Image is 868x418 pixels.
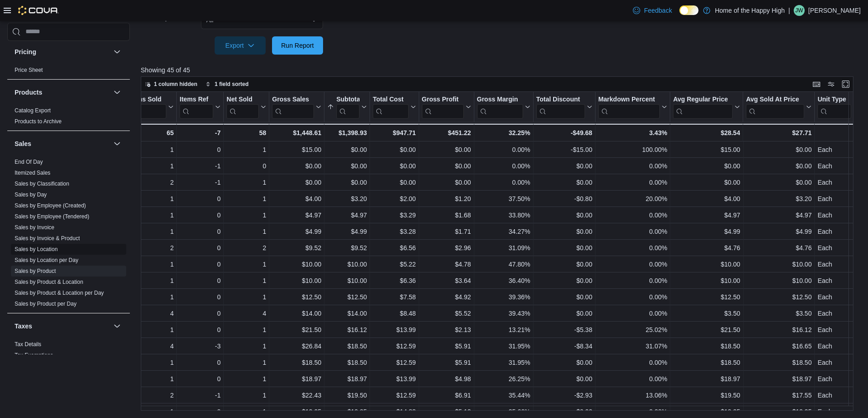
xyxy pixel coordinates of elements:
[536,259,592,270] div: $0.00
[15,180,69,187] span: Sales by Classification
[15,158,43,166] span: End Of Day
[129,275,174,286] div: 1
[15,278,83,286] span: Sales by Product & Location
[180,161,221,171] div: -1
[817,193,858,204] div: Each
[15,257,78,264] span: Sales by Location per Day
[373,193,416,204] div: $2.00
[129,210,174,221] div: 1
[817,210,858,221] div: Each
[536,96,592,119] button: Total Discount
[281,41,314,50] span: Run Report
[746,292,812,302] div: $12.50
[421,177,471,188] div: $0.00
[327,96,367,119] button: Subtotal
[673,292,740,302] div: $12.50
[272,242,321,253] div: $9.52
[746,341,812,352] div: $16.65
[598,242,667,253] div: 0.00%
[477,324,530,335] div: 13.21%
[421,308,471,319] div: $5.52
[373,161,416,171] div: $0.00
[673,96,733,104] div: Avg Regular Price
[598,275,667,286] div: 0.00%
[421,96,463,104] div: Gross Profit
[15,139,31,148] h3: Sales
[180,210,221,221] div: 0
[226,275,266,286] div: 1
[129,259,174,270] div: 1
[15,224,54,231] span: Sales by Invoice
[644,6,672,15] span: Feedback
[226,292,266,302] div: 1
[536,177,592,188] div: $0.00
[673,275,740,286] div: $10.00
[226,324,266,335] div: 1
[226,144,266,155] div: 1
[327,259,367,270] div: $10.00
[817,127,858,138] div: -
[272,96,314,119] div: Gross Sales
[536,96,585,119] div: Total Discount
[15,246,58,253] span: Sales by Location
[327,324,367,335] div: $16.12
[421,226,471,237] div: $1.71
[327,242,367,253] div: $9.52
[272,324,321,335] div: $21.50
[477,96,523,119] div: Gross Margin
[421,242,471,253] div: $2.96
[795,5,803,16] span: JW
[477,242,530,253] div: 31.09%
[15,107,51,114] span: Catalog Export
[15,352,53,359] span: Tax Exemptions
[180,324,221,335] div: 0
[336,96,360,104] div: Subtotal
[15,202,86,209] span: Sales by Employee (Created)
[746,242,812,253] div: $4.76
[373,210,416,221] div: $3.29
[421,144,471,155] div: $0.00
[15,66,43,74] span: Price Sheet
[477,226,530,237] div: 34.27%
[536,127,592,138] div: -$49.68
[373,259,416,270] div: $5.22
[180,259,221,270] div: 0
[336,96,360,119] div: Subtotal
[373,144,416,155] div: $0.00
[477,193,530,204] div: 37.50%
[180,96,213,119] div: Items Ref
[817,324,858,335] div: Each
[15,322,110,331] button: Taxes
[826,79,837,90] button: Display options
[226,96,266,119] button: Net Sold
[129,242,174,253] div: 2
[421,259,471,270] div: $4.78
[129,324,174,335] div: 1
[673,242,740,253] div: $4.76
[112,138,123,149] button: Sales
[180,242,221,253] div: 0
[15,47,110,56] button: Pricing
[129,161,174,171] div: 1
[673,127,740,138] div: $28.54
[129,96,166,119] div: Items Sold
[536,96,585,104] div: Total Discount
[598,96,660,119] div: Markdown Percent
[129,127,174,138] div: 65
[746,275,812,286] div: $10.00
[817,96,858,119] button: Unit Type
[15,352,53,358] a: Tax Exemptions
[272,36,323,55] button: Run Report
[226,242,266,253] div: 2
[180,193,221,204] div: 0
[215,36,266,55] button: Export
[180,275,221,286] div: 0
[421,275,471,286] div: $3.64
[629,1,675,20] a: Feedback
[746,96,804,104] div: Avg Sold At Price
[180,226,221,237] div: 0
[272,96,314,104] div: Gross Sales
[421,341,471,352] div: $5.91
[421,127,471,138] div: $451.22
[272,177,321,188] div: $0.00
